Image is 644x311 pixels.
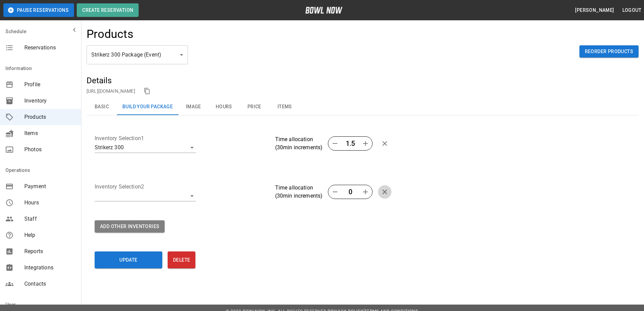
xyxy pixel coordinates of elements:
h6: 1.5 [342,138,359,149]
div: basic tabs example [87,99,639,115]
span: Staff [24,215,76,223]
button: Price [239,99,269,115]
span: Reports [24,247,76,256]
img: logo [305,7,342,14]
p: Time allocation (30min increments) [275,135,323,152]
button: Image [178,99,209,115]
button: Basic [87,99,117,115]
button: Reorder Products [579,45,639,58]
span: Contacts [24,280,76,288]
div: Strikerz 300 [95,142,196,153]
button: remove inventory [378,185,391,199]
h6: 0 [342,186,359,197]
span: Integrations [24,264,76,272]
button: Add Other Inventories [95,220,165,233]
span: Inventory [24,97,76,105]
button: Update [95,251,162,268]
span: Payment [24,182,76,191]
legend: Inventory Selection 1 [95,134,270,142]
h4: Products [87,27,134,41]
button: Pause Reservations [3,3,74,17]
span: Hours [24,199,76,207]
div: Strikerz 300 Package (Event) [87,45,188,64]
a: [URL][DOMAIN_NAME] [87,88,135,94]
button: Hours [209,99,239,115]
button: Items [269,99,300,115]
button: [PERSON_NAME] [572,4,617,17]
legend: Inventory Selection 2 [95,183,270,191]
button: Logout [620,4,644,17]
span: Items [24,129,76,137]
span: Profile [24,81,76,89]
span: Products [24,113,76,121]
span: Reservations [24,44,76,52]
span: Help [24,231,76,239]
h5: Details [87,75,639,86]
button: Create Reservation [77,3,139,17]
button: Build Your Package [117,99,178,115]
span: Photos [24,146,76,154]
div: Strikerz 300 [95,191,196,201]
p: Time allocation (30min increments) [275,184,323,200]
button: Delete [168,251,195,268]
button: remove inventory [378,137,391,150]
button: copy link [142,86,152,96]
